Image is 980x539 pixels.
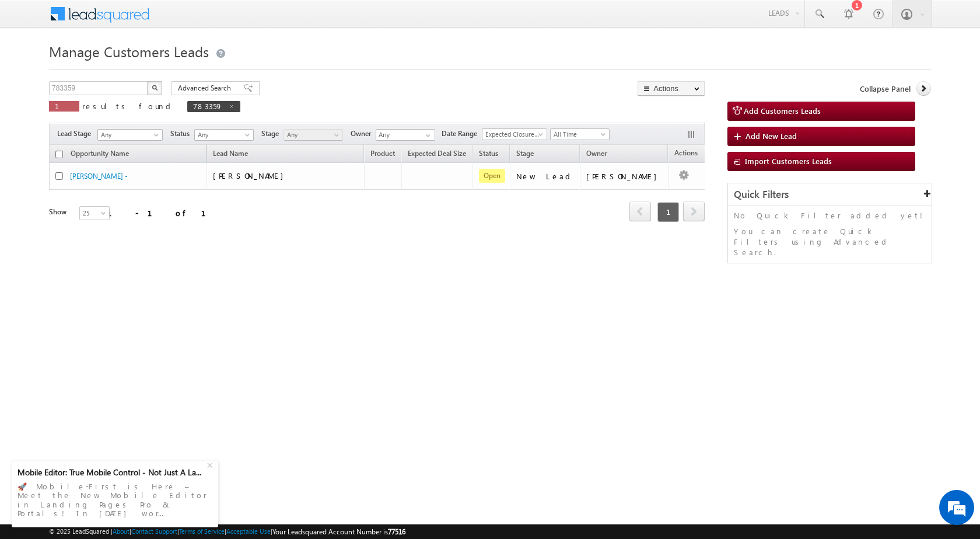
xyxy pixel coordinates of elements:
[629,203,651,221] a: prev
[65,147,135,162] a: Opportunity Name
[657,202,679,222] span: 1
[178,83,235,93] span: Advanced Search
[194,129,254,141] a: Any
[638,81,705,96] button: Actions
[473,147,504,162] a: Status
[97,129,163,141] a: Any
[49,42,209,61] span: Manage Customers Leads
[408,149,466,158] span: Expected Deal Size
[745,131,797,141] span: Add New Lead
[55,151,63,158] input: Check all records
[479,169,505,183] span: Open
[213,171,289,180] span: [PERSON_NAME]
[482,128,547,140] a: Expected Closure Date
[82,101,175,111] span: results found
[586,149,607,158] span: Owner
[272,527,405,536] span: Your Leadsquared Account Number is
[482,129,543,140] span: Expected Closure Date
[49,207,70,217] div: Show
[419,130,434,141] a: Show All Items
[79,206,110,220] a: 25
[57,128,96,139] span: Lead Stage
[283,129,343,141] a: Any
[17,467,205,478] div: Mobile Editor: True Mobile Control - Not Just A La...
[550,128,610,140] a: All Time
[376,129,435,141] input: Type to Search
[55,101,73,111] span: 1
[516,149,534,158] span: Stage
[70,172,128,180] a: [PERSON_NAME] -
[629,201,651,221] span: prev
[516,171,575,182] div: New Lead
[107,206,220,220] div: 1 - 1 of 1
[728,183,932,206] div: Quick Filters
[261,128,283,139] span: Stage
[744,106,821,116] span: Add Customers Leads
[204,457,218,471] div: +
[586,171,663,182] div: [PERSON_NAME]
[284,130,339,140] span: Any
[683,203,705,221] a: next
[17,478,212,521] div: 🚀 Mobile-First is Here – Meet the New Mobile Editor in Landing Pages Pro & Portals! In [DATE] wor...
[49,526,405,537] span: © 2025 LeadSquared | | | | |
[195,130,250,140] span: Any
[113,527,129,535] a: About
[510,147,540,162] a: Stage
[152,85,157,91] img: Search
[734,226,926,258] p: You can create Quick Filters using Advanced Search.
[179,527,225,535] a: Terms of Service
[98,130,159,140] span: Any
[351,128,376,139] span: Owner
[388,527,405,536] span: 77516
[170,128,194,139] span: Status
[860,84,911,94] span: Collapse Panel
[402,147,472,162] a: Expected Deal Size
[683,201,705,221] span: next
[131,527,177,535] a: Contact Support
[193,101,223,111] span: 783359
[734,210,926,221] p: No Quick Filter added yet!
[71,149,129,158] span: Opportunity Name
[207,147,254,162] span: Lead Name
[668,147,703,162] span: Actions
[745,156,832,166] span: Import Customers Leads
[551,129,606,140] span: All Time
[80,208,111,218] span: 25
[370,149,395,158] span: Product
[442,128,482,139] span: Date Range
[226,527,271,535] a: Acceptable Use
